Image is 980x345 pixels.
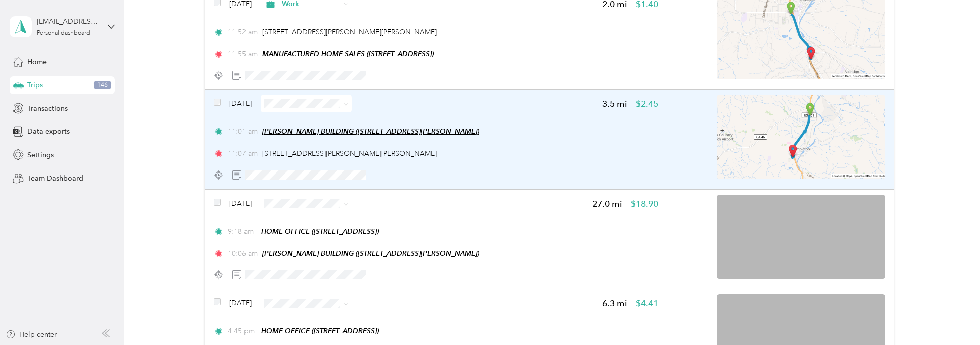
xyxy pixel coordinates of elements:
span: 11:01 am [228,126,258,137]
span: [STREET_ADDRESS][PERSON_NAME][PERSON_NAME] [262,28,437,36]
span: $4.41 [636,297,658,310]
span: HOME OFFICE ([STREET_ADDRESS]) [261,327,379,335]
span: Home [27,57,47,67]
span: Transactions [27,103,68,114]
span: 11:52 am [228,27,258,37]
span: $18.90 [631,198,658,210]
span: 9:18 am [228,226,257,237]
span: 11:55 am [228,49,258,59]
span: [PERSON_NAME] BUILDING ([STREET_ADDRESS][PERSON_NAME]) [262,249,479,257]
span: $2.45 [636,98,658,110]
span: 4:45 pm [228,326,257,336]
button: Help center [6,329,57,340]
span: [DATE] [229,98,252,109]
span: 11:07 am [228,148,258,159]
span: HOME OFFICE ([STREET_ADDRESS]) [261,227,379,235]
span: [PERSON_NAME] BUILDING ([STREET_ADDRESS][PERSON_NAME]) [262,127,479,135]
div: Personal dashboard [37,30,90,36]
span: Team Dashboard [27,173,83,184]
span: [DATE] [229,198,252,209]
span: 10:06 am [228,248,258,259]
span: Trips [27,80,43,90]
iframe: Everlance-gr Chat Button Frame [924,289,980,345]
div: [EMAIL_ADDRESS][DOMAIN_NAME] [37,16,99,27]
span: MANUFACTURED HOME SALES ([STREET_ADDRESS]) [262,50,434,58]
span: 27.0 mi [592,198,622,210]
span: [STREET_ADDRESS][PERSON_NAME][PERSON_NAME] [262,149,437,158]
span: 3.5 mi [602,98,627,110]
span: Data exports [27,126,70,137]
img: minimap [717,95,885,179]
span: 146 [94,81,111,90]
span: Settings [27,150,54,160]
span: [DATE] [229,298,252,308]
span: 6.3 mi [602,297,627,310]
img: minimap [717,195,885,279]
